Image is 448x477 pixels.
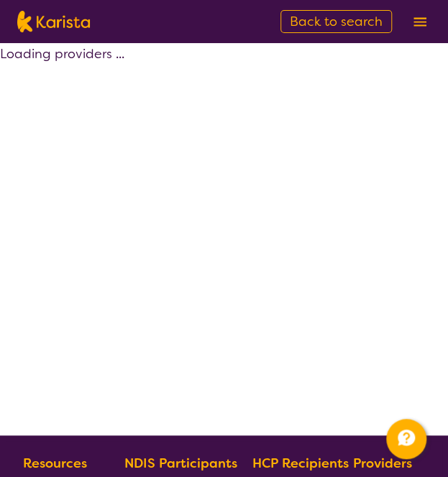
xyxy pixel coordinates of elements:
img: Karista logo [17,11,90,32]
b: Resources [23,455,87,472]
b: HCP Recipients [252,455,349,472]
img: menu [413,17,426,27]
b: Providers [353,455,412,472]
a: Back to search [280,10,392,33]
button: Channel Menu [386,419,426,459]
span: Back to search [290,13,383,30]
b: NDIS Participants [124,455,237,472]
